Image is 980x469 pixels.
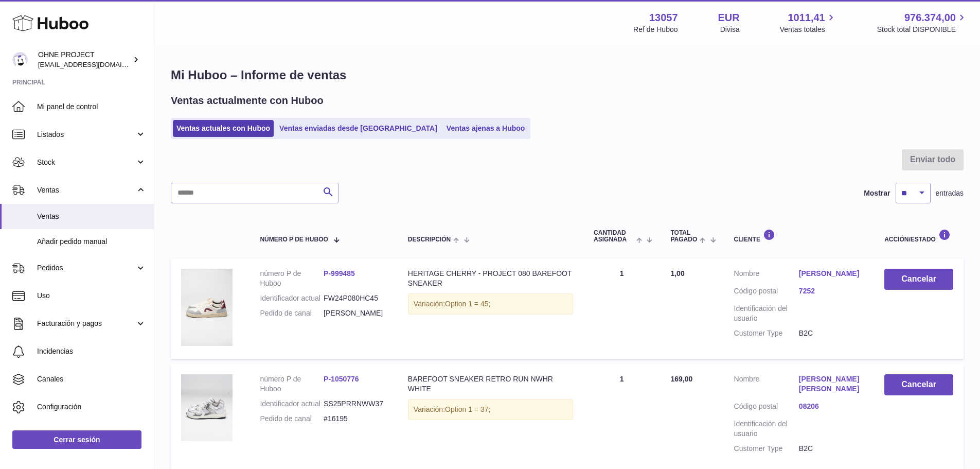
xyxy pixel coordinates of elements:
div: Ref de Huboo [633,25,678,34]
dt: Customer Type [734,444,799,454]
dd: [PERSON_NAME] [324,308,387,318]
dt: Nombre [734,269,799,281]
a: [PERSON_NAME] [799,269,864,279]
a: 08206 [799,402,864,411]
div: Variación: [408,399,573,420]
div: Divisa [720,25,740,34]
span: Ventas [37,212,146,221]
dt: Código postal [734,402,799,414]
span: entradas [936,188,964,198]
a: 7252 [799,286,864,296]
a: 1011,41 Ventas totales [780,11,837,34]
dt: Identificador actual [260,293,324,303]
a: Ventas enviadas desde [GEOGRAPHIC_DATA] [276,120,441,137]
span: Stock total DISPONIBLE [877,25,968,34]
a: [PERSON_NAME] [PERSON_NAME] [799,374,864,394]
div: Variación: [408,293,573,315]
span: Mi panel de control [37,102,146,112]
div: OHNE PROJECT [38,50,131,70]
dt: número P de Huboo [260,269,324,288]
img: WHITE_BUYLLET_SMALL_cc19fe0b-112a-478b-8726-6e35b5284846.jpg [181,374,233,441]
a: 976.374,00 Stock total DISPONIBLE [877,11,968,34]
dt: Customer Type [734,328,799,338]
span: Facturación y pagos [37,319,135,328]
h1: Mi Huboo – Informe de ventas [171,67,964,83]
dt: Pedido de canal [260,308,324,318]
span: Configuración [37,402,146,412]
dt: número P de Huboo [260,374,324,394]
div: Acción/Estado [884,229,953,243]
dd: B2C [799,444,864,454]
button: Cancelar [884,374,953,395]
span: [EMAIL_ADDRESS][DOMAIN_NAME] [38,60,151,68]
span: Descripción [408,236,451,243]
a: P-999485 [324,269,355,277]
span: Cantidad ASIGNADA [594,230,634,243]
dd: SS25PRRNWW37 [324,399,387,409]
span: Total pagado [670,230,697,243]
img: CHERRY.png [181,269,233,346]
button: Cancelar [884,269,953,290]
td: 1 [583,364,660,468]
span: Option 1 = 37; [445,405,490,413]
span: 1011,41 [788,11,825,25]
dt: Identificación del usuario [734,304,799,323]
span: Canales [37,374,146,384]
div: HERITAGE CHERRY - PROJECT 080 BAREFOOT SNEAKER [408,269,573,288]
span: Incidencias [37,346,146,356]
span: Ventas [37,185,135,195]
span: 976.374,00 [904,11,956,25]
dd: FW24P080HC45 [324,293,387,303]
dd: B2C [799,328,864,338]
span: Stock [37,158,135,167]
span: Uso [37,291,146,301]
span: número P de Huboo [260,236,328,243]
img: internalAdmin-13057@internal.huboo.com [12,52,28,67]
label: Mostrar [864,188,890,198]
span: Pedidos [37,263,135,273]
dt: Pedido de canal [260,414,324,424]
a: P-1050776 [324,375,359,383]
a: Ventas ajenas a Huboo [443,120,529,137]
td: 1 [583,258,660,359]
dt: Código postal [734,286,799,299]
strong: EUR [718,11,740,25]
dt: Nombre [734,374,799,396]
strong: 13057 [649,11,678,25]
span: Ventas totales [780,25,837,34]
dt: Identificador actual [260,399,324,409]
span: Añadir pedido manual [37,237,146,247]
span: 1,00 [670,269,684,277]
div: Cliente [734,229,864,243]
span: Option 1 = 45; [445,300,490,308]
dd: #16195 [324,414,387,424]
h2: Ventas actualmente con Huboo [171,94,324,108]
span: Listados [37,130,135,140]
a: Ventas actuales con Huboo [173,120,274,137]
span: 169,00 [670,375,692,383]
div: BAREFOOT SNEAKER RETRO RUN NWHR WHITE [408,374,573,394]
a: Cerrar sesión [12,430,141,449]
dt: Identificación del usuario [734,419,799,439]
